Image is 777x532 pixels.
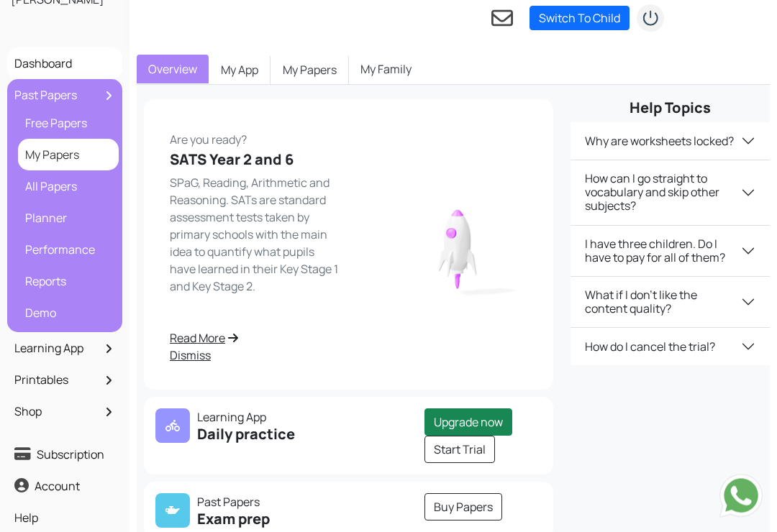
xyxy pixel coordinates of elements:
a: Overview [137,55,209,84]
button: How do I cancel the trial? [571,329,770,366]
a: Printables [11,368,119,393]
a: Reports [22,270,115,294]
a: Buy Papers [424,494,502,521]
p: Learning App [155,409,340,426]
img: rocket [388,191,527,300]
h5: SATS Year 2 and 6 [170,152,340,169]
img: logout2.png [636,4,665,33]
a: Start Trial [424,436,495,464]
button: Why are worksheets locked? [571,123,770,160]
h5: Help Topics [571,100,770,117]
p: SPaG, Reading, Arithmetic and Reasoning. SATs are standard assessment tests taken by primary scho... [170,175,340,295]
h5: Exam prep [155,511,340,528]
button: How can I go straight to vocabulary and skip other subjects? [571,161,770,226]
p: Are you ready? [170,126,340,149]
a: My Family [349,55,423,84]
p: Past Papers [155,494,340,511]
h5: Daily practice [155,426,340,444]
a: Past Papers [11,83,119,108]
a: My Papers [22,143,115,168]
a: Read More [170,330,340,347]
a: Demo [22,301,115,326]
a: Learning App [11,336,119,361]
img: Send whatsapp message to +442080035976 [719,474,763,518]
a: Shop [11,400,119,424]
a: Dashboard [11,52,119,76]
a: All Papers [22,175,115,199]
a: Help [11,506,119,531]
a: Dismiss [170,347,340,364]
button: I have three children. Do I have to pay for all of them? [571,226,770,277]
button: What if I don't like the content quality? [571,278,770,328]
a: Account [11,474,119,499]
a: Planner [22,206,115,231]
a: Switch To Child [530,6,630,31]
a: Upgrade now [424,409,512,436]
a: My App [209,55,271,86]
a: Performance [22,238,115,262]
a: Subscription [11,443,119,467]
a: Free Papers [22,111,115,136]
a: My Papers [271,55,349,86]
